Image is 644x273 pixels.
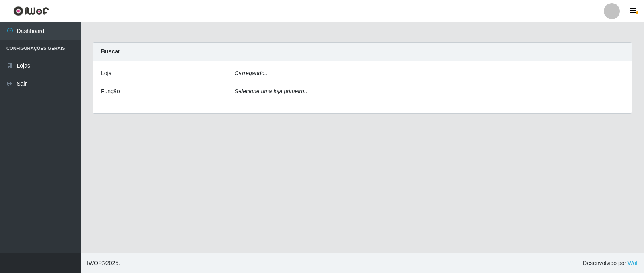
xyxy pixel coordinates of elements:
[101,69,111,78] label: Loja
[583,259,638,267] span: Desenvolvido por
[87,259,120,267] span: © 2025 .
[626,260,638,266] a: iWof
[101,87,120,96] label: Função
[101,48,120,55] strong: Buscar
[87,260,102,266] span: IWOF
[235,88,309,94] i: Selecione uma loja primeiro...
[13,6,49,16] img: CoreUI Logo
[235,70,269,76] i: Carregando...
